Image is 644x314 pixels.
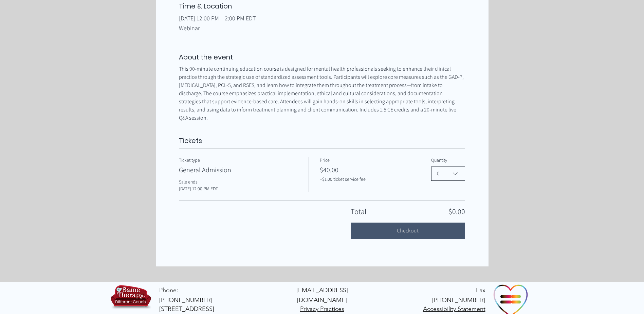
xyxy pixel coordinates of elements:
[423,305,485,313] a: Accessibility Statement
[320,157,330,163] span: Price
[179,14,465,22] p: [DATE] 12:00 PM – 2:00 PM EDT
[448,207,465,216] p: $0.00
[296,286,348,304] span: [EMAIL_ADDRESS][DOMAIN_NAME]
[320,176,420,183] p: +$1.00 ticket service fee
[437,170,440,178] div: 0
[351,223,465,239] button: Checkout
[320,165,420,175] p: $40.00
[179,179,298,186] p: Sale ends
[179,136,465,145] h2: Tickets
[351,207,366,216] p: Total
[179,157,200,163] span: Ticket type
[179,53,465,62] h2: About the event
[300,305,344,313] a: Privacy Practices
[179,2,465,11] h2: Time & Location
[179,65,465,121] span: This 90-minute continuing education course is designed for mental health professionals seeking to...
[179,24,465,32] p: Webinar
[423,305,485,313] span: Accessibility Statement
[300,305,344,313] span: Privacy Practices
[179,186,298,192] p: [DATE] 12:00 PM EDT
[431,157,465,164] label: Quantity
[179,165,298,175] h3: General Admission
[159,286,213,304] a: Phone: [PHONE_NUMBER]
[109,284,152,314] img: TBH.US
[159,305,214,313] span: [STREET_ADDRESS]
[296,286,348,304] a: [EMAIL_ADDRESS][DOMAIN_NAME]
